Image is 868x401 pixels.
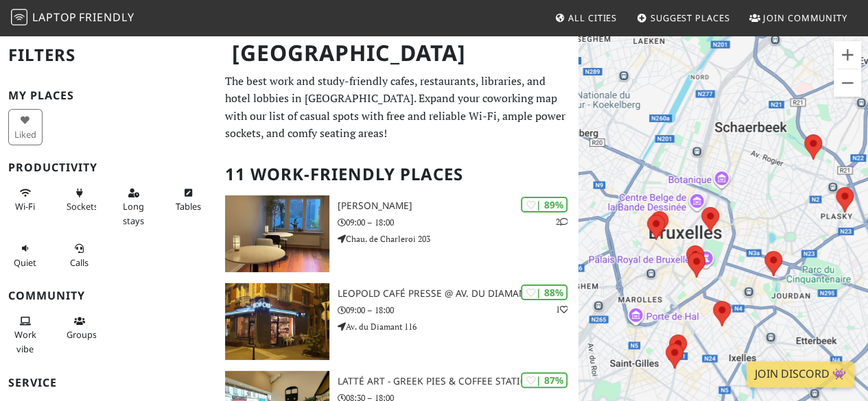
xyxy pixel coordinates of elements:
span: People working [14,328,36,354]
button: Sockets [62,182,97,218]
h2: 11 Work-Friendly Places [225,154,570,195]
p: 1 [555,303,567,316]
span: Power sockets [67,200,98,212]
button: Long stays [117,182,151,232]
p: Chau. de Charleroi 203 [338,232,578,245]
span: Video/audio calls [70,256,89,269]
span: Laptop [32,10,77,25]
button: Work vibe [8,310,43,360]
span: Work-friendly tables [175,200,200,212]
h3: Community [8,289,209,302]
span: Suggest Places [650,12,730,24]
span: Friendly [79,10,134,25]
button: Tables [171,182,205,218]
h3: Productivity [8,161,209,174]
button: Zoom arrière [834,69,861,97]
span: All Cities [568,12,617,24]
a: Join Discord 👾 [747,361,854,387]
h3: Service [8,376,209,389]
a: All Cities [549,5,622,30]
img: Leopold Café Presse @ Av. du Diamant [225,283,329,360]
img: LaptopFriendly [11,9,27,25]
h3: [PERSON_NAME] [338,200,578,212]
a: Join Community [744,5,853,30]
button: Zoom avant [834,41,861,69]
span: Group tables [67,328,97,341]
a: Jackie | 89% 2 [PERSON_NAME] 09:00 – 18:00 Chau. de Charleroi 203 [217,195,578,272]
span: Stable Wi-Fi [15,200,35,212]
span: Quiet [14,256,36,269]
a: Leopold Café Presse @ Av. du Diamant | 88% 1 Leopold Café Presse @ Av. du Diamant 09:00 – 18:00 A... [217,283,578,360]
p: Av. du Diamant 116 [338,320,578,333]
div: | 88% [521,284,567,300]
span: Long stays [123,200,144,226]
p: 09:00 – 18:00 [338,216,578,229]
button: Quiet [8,237,43,274]
button: Calls [62,237,97,274]
h3: Latté Art - Greek Pies & Coffee Station [338,376,578,387]
div: | 89% [521,197,567,212]
button: Groups [62,310,97,346]
div: | 87% [521,372,567,388]
img: Jackie [225,195,329,272]
a: LaptopFriendly LaptopFriendly [11,6,134,30]
h3: Leopold Café Presse @ Av. du Diamant [338,288,578,300]
h1: [GEOGRAPHIC_DATA] [221,34,576,72]
span: Join Community [763,12,847,24]
a: Suggest Places [631,5,736,30]
button: Wi-Fi [8,182,43,218]
p: 2 [555,215,567,228]
p: 09:00 – 18:00 [338,304,578,317]
p: The best work and study-friendly cafes, restaurants, libraries, and hotel lobbies in [GEOGRAPHIC_... [225,73,570,143]
h3: My Places [8,89,209,102]
h2: Filters [8,34,209,76]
